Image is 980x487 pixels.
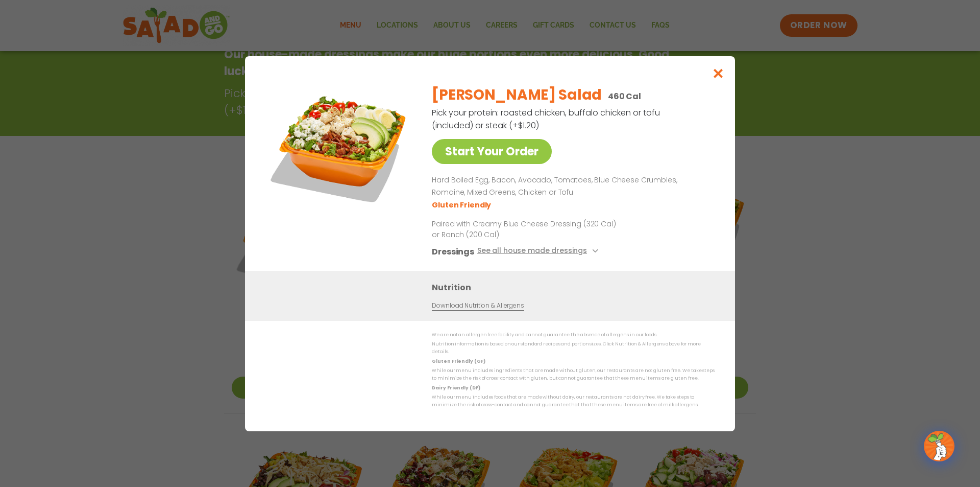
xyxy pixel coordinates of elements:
p: Pick your protein: roasted chicken, buffalo chicken or tofu (included) or steak (+$1.20) [432,106,661,132]
p: We are not an allergen free facility and cannot guarantee the absence of allergens in our foods. [432,331,715,339]
h2: [PERSON_NAME] Salad [432,84,602,106]
h3: Dressings [432,245,474,258]
p: Nutrition information is based on our standard recipes and portion sizes. Click Nutrition & Aller... [432,340,715,356]
h3: Nutrition [432,281,720,293]
a: Download Nutrition & Allergens [432,300,524,310]
strong: Dairy Friendly (DF) [432,384,480,390]
p: Paired with Creamy Blue Cheese Dressing (320 Cal) or Ranch (200 Cal) [432,218,621,240]
button: See all house made dressings [477,245,601,258]
strong: Gluten Friendly (GF) [432,358,485,364]
a: Start Your Order [432,139,552,164]
img: wpChatIcon [925,432,953,460]
img: Featured product photo for Cobb Salad [268,77,411,220]
p: While our menu includes ingredients that are made without gluten, our restaurants are not gluten ... [432,367,715,383]
li: Gluten Friendly [432,199,493,210]
p: 460 Cal [608,90,641,103]
p: Hard Boiled Egg, Bacon, Avocado, Tomatoes, Blue Cheese Crumbles, Romaine, Mixed Greens, Chicken o... [432,174,710,199]
p: While our menu includes foods that are made without dairy, our restaurants are not dairy free. We... [432,393,715,409]
button: Close modal [702,56,735,90]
